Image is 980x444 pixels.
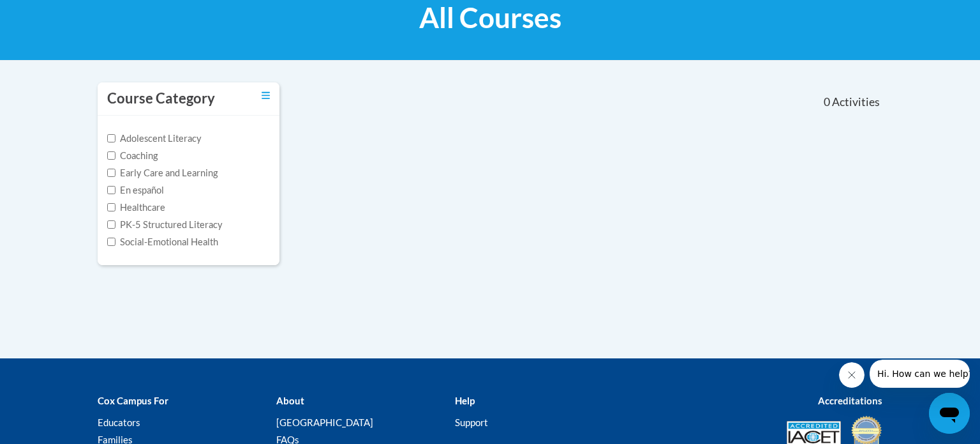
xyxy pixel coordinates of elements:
input: Checkbox for Options [107,169,115,177]
span: Hi. How can we help? [8,9,103,19]
a: Support [455,417,488,428]
label: Early Care and Learning [107,166,218,180]
iframe: Close message [839,362,865,388]
label: Healthcare [107,201,165,215]
b: Accreditations [818,395,882,406]
input: Checkbox for Options [107,220,115,229]
span: 0 [824,95,830,109]
b: About [276,395,304,406]
b: Help [455,395,475,406]
iframe: Message from company [870,360,970,388]
a: [GEOGRAPHIC_DATA] [276,417,373,428]
span: Activities [832,95,880,109]
a: Educators [98,417,140,428]
label: PK-5 Structured Literacy [107,218,223,232]
a: Toggle collapse [262,89,270,103]
label: Adolescent Literacy [107,132,202,146]
input: Checkbox for Options [107,203,115,211]
h3: Course Category [107,89,215,109]
input: Checkbox for Options [107,134,115,142]
iframe: Button to launch messaging window [929,393,970,434]
input: Checkbox for Options [107,186,115,194]
span: All Courses [419,1,561,34]
input: Checkbox for Options [107,151,115,160]
input: Checkbox for Options [107,238,115,246]
label: En español [107,183,164,197]
b: Cox Campus For [98,395,168,406]
label: Coaching [107,149,158,163]
label: Social-Emotional Health [107,235,218,249]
